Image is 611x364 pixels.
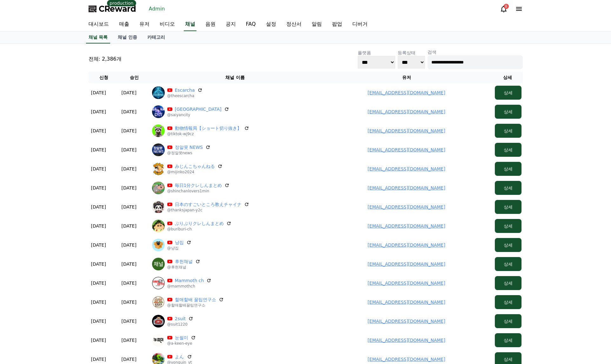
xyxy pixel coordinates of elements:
[91,242,106,248] p: [DATE]
[368,128,445,133] a: [EMAIL_ADDRESS][DOMAIN_NAME]
[368,357,445,362] a: [EMAIL_ADDRESS][DOMAIN_NAME]
[91,147,106,153] p: [DATE]
[122,337,136,343] p: [DATE]
[495,242,521,248] a: 상세
[152,296,165,308] img: 할매할배 꿀팁연구소
[122,318,136,324] p: [DATE]
[91,337,106,343] p: [DATE]
[91,318,106,324] p: [DATE]
[113,31,142,43] a: 채널 인증
[175,87,195,93] a: Escarcha
[167,169,222,175] p: @mijinko2024
[122,280,136,286] p: [DATE]
[495,333,521,347] button: 상세
[495,204,521,209] a: 상세
[122,147,136,153] p: [DATE]
[134,18,155,31] a: 유저
[495,200,521,214] button: 상세
[495,261,521,267] a: 상세
[122,223,136,229] p: [DATE]
[495,147,521,152] a: 상세
[175,220,224,227] a: ぶりぶりクレしんまとめ
[142,31,170,43] a: 카테고리
[167,322,193,327] p: @suit1220
[167,131,249,136] p: @tiktok-wj9cz
[122,261,136,267] p: [DATE]
[175,182,222,189] a: 毎日1分クレしんまとめ
[368,319,445,324] a: [EMAIL_ADDRESS][DOMAIN_NAME]
[152,258,165,270] img: 후헌채널
[368,185,445,190] a: [EMAIL_ADDRESS][DOMAIN_NAME]
[495,185,521,190] a: 상세
[175,163,215,169] a: みじんこちゃんねる
[122,204,136,210] p: [DATE]
[495,181,521,195] button: 상세
[175,258,193,265] a: 후헌채널
[495,276,521,290] button: 상세
[495,238,521,252] button: 상세
[152,277,165,289] img: Mammoth ch
[91,356,106,362] p: [DATE]
[241,18,261,31] a: FAQ
[91,109,106,115] p: [DATE]
[368,281,445,286] a: [EMAIL_ADDRESS][DOMAIN_NAME]
[175,354,184,360] a: よん
[175,277,204,284] a: Mammoth ch
[368,166,445,171] a: [EMAIL_ADDRESS][DOMAIN_NAME]
[152,239,165,251] img: 냥집
[91,185,106,191] p: [DATE]
[175,239,184,246] a: 냥집
[152,182,165,194] img: 毎日1分クレしんまとめ
[495,128,521,133] a: 상세
[152,162,165,175] img: みじんこちゃんねる
[495,219,521,233] button: 상세
[152,334,165,347] img: 눈썰미
[175,125,242,131] a: 動物情報局【ショート切り抜き】
[368,261,445,267] a: [EMAIL_ADDRESS][DOMAIN_NAME]
[91,223,106,229] p: [DATE]
[495,314,521,328] button: 상세
[495,319,521,324] a: 상세
[89,4,136,14] a: CReward
[122,185,136,191] p: [DATE]
[82,201,122,217] a: Settings
[152,105,165,118] img: Saiyan City
[89,72,119,83] th: 신청
[167,265,200,270] p: @후헌채널
[167,341,196,346] p: @a-keen-eye
[152,201,165,213] img: 日本のすごいところ教えチャイナ
[167,189,230,194] p: @shinchanlovers1min
[86,31,110,43] a: 채널 목록
[167,284,212,289] p: @mammothch
[2,201,42,217] a: Home
[94,211,110,216] span: Settings
[492,72,523,83] th: 상세
[155,18,180,31] a: 비디오
[495,162,521,176] button: 상세
[495,281,521,286] a: 상세
[428,49,523,55] p: 검색
[83,18,114,31] a: 대시보드
[122,356,136,362] p: [DATE]
[307,18,327,31] a: 알림
[152,86,165,99] img: Escarcha
[495,143,521,157] button: 상세
[114,18,134,31] a: 매출
[261,18,281,31] a: 설정
[122,109,136,115] p: [DATE]
[167,227,231,232] p: @buriburi-ch
[152,143,165,156] img: 정알못 NEWS
[500,5,508,13] a: 8
[495,86,521,100] button: 상세
[368,147,445,152] a: [EMAIL_ADDRESS][DOMAIN_NAME]
[495,223,521,228] a: 상세
[175,201,242,208] a: 日本のすごいところ教えチャイナ
[495,257,521,271] button: 상세
[175,296,216,303] a: 할매할배 꿀팁연구소
[122,128,136,134] p: [DATE]
[152,124,165,137] img: 動物情報局【ショート切り抜き】
[91,89,106,96] p: [DATE]
[53,211,71,216] span: Messages
[152,315,165,328] img: 2suit
[91,261,106,267] p: [DATE]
